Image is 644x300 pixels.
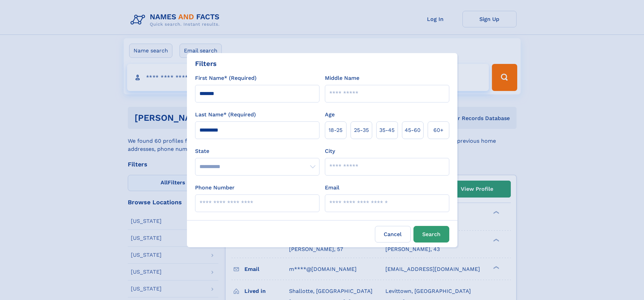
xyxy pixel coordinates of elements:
[195,74,257,82] label: First Name* (Required)
[325,111,335,119] label: Age
[195,111,256,119] label: Last Name* (Required)
[379,126,395,134] span: 35‑45
[195,184,235,192] label: Phone Number
[195,147,319,155] label: State
[354,126,369,134] span: 25‑35
[329,126,342,134] span: 18‑25
[433,126,444,134] span: 60+
[325,184,339,192] label: Email
[195,59,217,69] div: Filters
[325,147,335,155] label: City
[405,126,421,134] span: 45‑60
[413,226,449,243] button: Search
[375,226,411,243] label: Cancel
[325,74,359,82] label: Middle Name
